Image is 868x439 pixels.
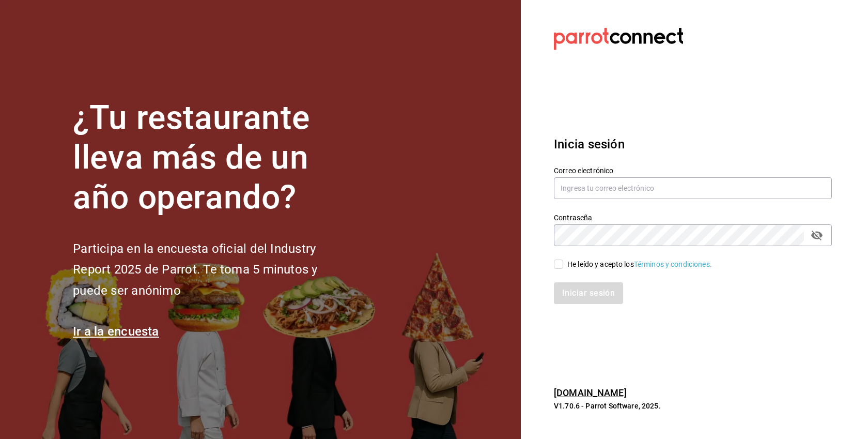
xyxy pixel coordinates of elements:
[554,167,832,174] label: Correo electrónico
[554,214,832,221] label: Contraseña
[634,260,712,268] a: Términos y condiciones.
[808,226,826,244] button: passwordField
[73,98,352,217] h1: ¿Tu restaurante lleva más de un año operando?
[554,177,832,199] input: Ingresa tu correo electrónico
[554,387,627,398] a: [DOMAIN_NAME]
[567,259,712,270] div: He leído y acepto los
[554,401,832,411] p: V1.70.6 - Parrot Software, 2025.
[554,135,832,154] h3: Inicia sesión
[73,324,159,339] a: Ir a la encuesta
[73,238,352,301] h2: Participa en la encuesta oficial del Industry Report 2025 de Parrot. Te toma 5 minutos y puede se...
